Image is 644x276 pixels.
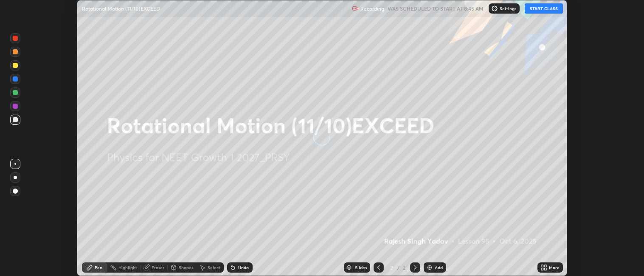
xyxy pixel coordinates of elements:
div: Add [435,265,443,270]
div: / [397,265,400,270]
div: Select [208,265,220,270]
div: Eraser [152,265,164,270]
div: Undo [238,265,249,270]
div: 2 [387,265,396,270]
img: class-settings-icons [491,5,498,12]
div: Slides [355,265,367,270]
div: More [549,265,560,270]
p: Rotational Motion (11/10)EXCEED [82,5,160,12]
img: add-slide-button [426,264,433,271]
p: Recording [360,6,384,12]
h5: WAS SCHEDULED TO START AT 8:45 AM [388,5,484,12]
div: Highlight [118,265,137,270]
p: Settings [500,6,516,11]
div: 2 [402,264,407,271]
img: recording.375f2c34.svg [352,5,359,12]
div: Pen [95,265,102,270]
div: Shapes [179,265,193,270]
button: START CLASS [525,3,563,14]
